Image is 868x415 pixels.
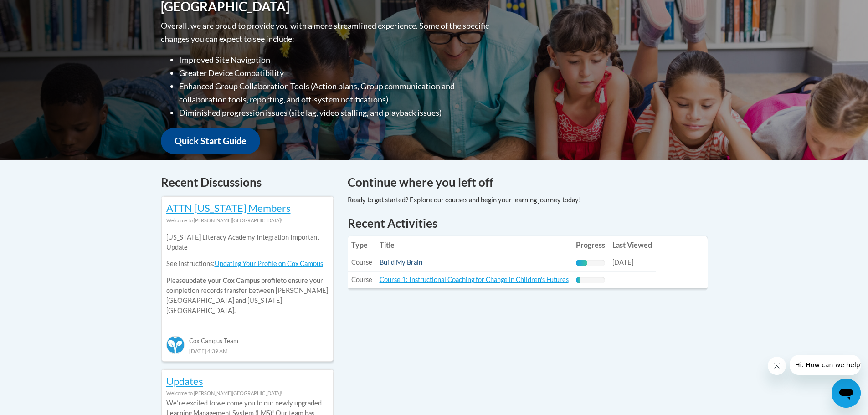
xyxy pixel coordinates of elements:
[179,80,491,106] li: Enhanced Group Collaboration Tools (Action plans, Group communication and collaboration tools, re...
[166,202,291,214] a: ATTN [US_STATE] Members
[380,276,569,283] a: Course 1: Instructional Coaching for Change in Children's Futures
[166,215,329,225] div: Welcome to [PERSON_NAME][GEOGRAPHIC_DATA]!
[179,106,491,119] li: Diminished progression issues (site lag, video stalling, and playback issues)
[348,215,708,231] h1: Recent Activities
[832,379,861,408] iframe: Button to launch messaging window
[380,258,422,266] a: Build My Brain
[376,236,572,254] th: Title
[351,276,372,283] span: Course
[576,260,588,266] div: Progress, %
[348,236,376,254] th: Type
[185,277,281,284] b: update your Cox Campus profile
[166,346,329,356] div: [DATE] 4:39 AM
[166,388,329,398] div: Welcome to [PERSON_NAME][GEOGRAPHIC_DATA]!
[179,67,491,80] li: Greater Device Compatibility
[768,357,786,375] iframe: Close message
[166,259,329,269] p: See instructions:
[179,53,491,67] li: Improved Site Navigation
[166,225,329,323] div: Please to ensure your completion records transfer between [PERSON_NAME][GEOGRAPHIC_DATA] and [US_...
[161,19,491,46] p: Overall, we are proud to provide you with a more streamlined experience. Some of the specific cha...
[215,260,323,267] a: Updating Your Profile on Cox Campus
[351,258,372,266] span: Course
[576,277,581,283] div: Progress, %
[166,336,185,354] img: Cox Campus Team
[348,174,708,191] h4: Continue where you left off
[161,174,334,191] h4: Recent Discussions
[612,258,633,266] span: [DATE]
[790,355,861,375] iframe: Message from company
[161,128,260,154] a: Quick Start Guide
[572,236,609,254] th: Progress
[166,329,329,345] div: Cox Campus Team
[166,375,203,387] a: Updates
[609,236,656,254] th: Last Viewed
[5,6,74,14] span: Hi. How can we help?
[166,232,329,252] p: [US_STATE] Literacy Academy Integration Important Update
